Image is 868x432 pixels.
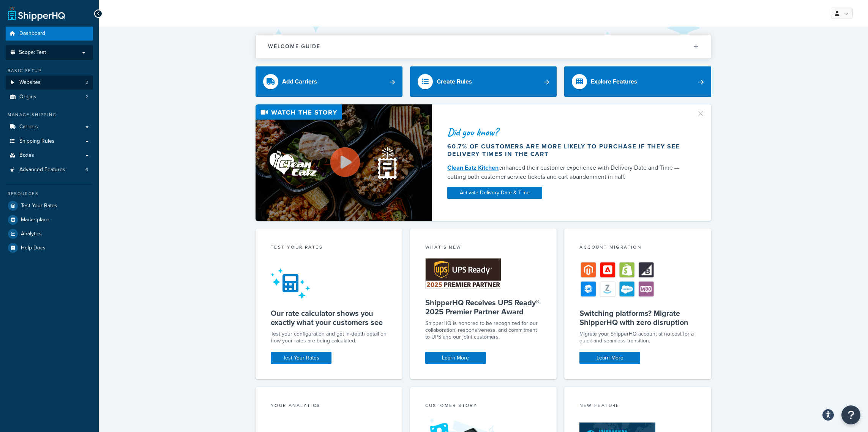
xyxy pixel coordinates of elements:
[256,104,432,221] img: Video thumbnail
[19,79,41,86] span: Websites
[447,163,499,172] a: Clean Eatz Kitchen
[271,309,387,327] h5: Our rate calculator shows you exactly what your customers see
[19,94,36,100] span: Origins
[19,138,55,145] span: Shipping Rules
[271,352,331,364] a: Test Your Rates
[6,90,93,104] li: Origins
[425,298,542,316] h5: ShipperHQ Receives UPS Ready® 2025 Premier Partner Award
[19,167,65,173] span: Advanced Features
[425,402,542,411] div: Customer Story
[85,79,88,86] span: 2
[19,124,38,130] span: Carriers
[256,35,711,58] button: Welcome Guide
[21,231,42,237] span: Analytics
[579,331,696,344] div: Migrate your ShipperHQ account at no cost for a quick and seamless transition.
[579,352,640,364] a: Learn More
[6,134,93,148] a: Shipping Rules
[579,402,696,411] div: New Feature
[21,217,49,223] span: Marketplace
[6,241,93,255] a: Help Docs
[6,76,93,90] a: Websites2
[6,90,93,104] a: Origins2
[256,66,402,97] a: Add Carriers
[6,199,93,213] a: Test Your Rates
[425,244,542,252] div: What's New
[6,227,93,241] a: Analytics
[6,112,93,118] div: Manage Shipping
[85,94,88,100] span: 2
[6,76,93,90] li: Websites
[447,163,687,181] div: enhanced their customer experience with Delivery Date and Time — cutting both customer service ti...
[268,44,320,49] h2: Welcome Guide
[425,352,486,364] a: Learn More
[579,244,696,252] div: Account Migration
[19,49,46,56] span: Scope: Test
[447,127,687,137] div: Did you know?
[579,309,696,327] h5: Switching platforms? Migrate ShipperHQ with zero disruption
[21,203,57,209] span: Test Your Rates
[841,405,860,424] button: Open Resource Center
[564,66,711,97] a: Explore Features
[6,163,93,177] a: Advanced Features6
[6,148,93,162] a: Boxes
[410,66,557,97] a: Create Rules
[6,213,93,227] a: Marketplace
[85,167,88,173] span: 6
[591,76,637,87] div: Explore Features
[6,68,93,74] div: Basic Setup
[21,245,46,251] span: Help Docs
[271,244,387,252] div: Test your rates
[282,76,317,87] div: Add Carriers
[271,402,387,411] div: Your Analytics
[6,27,93,41] a: Dashboard
[19,152,34,159] span: Boxes
[271,331,387,344] div: Test your configuration and get in-depth detail on how your rates are being calculated.
[19,30,45,37] span: Dashboard
[447,187,542,199] a: Activate Delivery Date & Time
[6,191,93,197] div: Resources
[425,320,542,341] p: ShipperHQ is honored to be recognized for our collaboration, responsiveness, and commitment to UP...
[437,76,472,87] div: Create Rules
[6,120,93,134] a: Carriers
[6,163,93,177] li: Advanced Features
[447,143,687,158] div: 60.7% of customers are more likely to purchase if they see delivery times in the cart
